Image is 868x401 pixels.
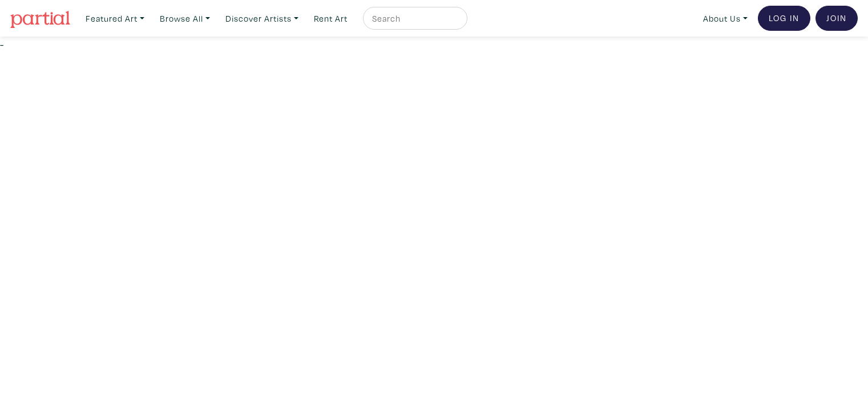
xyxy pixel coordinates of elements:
a: Browse All [155,7,215,30]
a: Rent Art [309,7,353,30]
a: Log In [758,6,810,31]
input: Search [371,11,457,26]
a: Featured Art [80,7,150,30]
a: Join [815,6,858,31]
a: Discover Artists [220,7,304,30]
a: About Us [698,7,753,30]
